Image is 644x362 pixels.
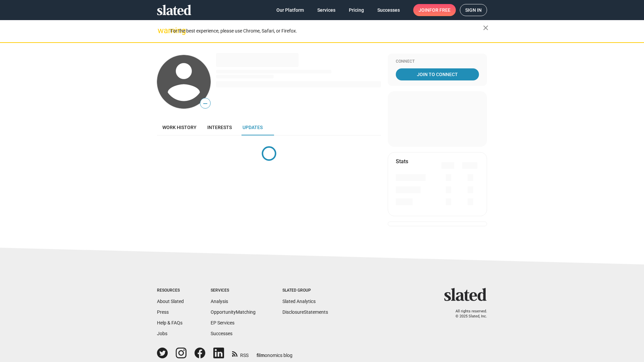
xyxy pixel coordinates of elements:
mat-card-title: Stats [396,158,408,165]
a: RSS [232,348,249,359]
span: Join To Connect [397,68,478,80]
a: Work history [157,119,202,135]
div: Services [211,288,256,293]
a: Joinfor free [413,4,456,16]
a: Slated Analytics [282,299,316,304]
div: Resources [157,288,184,293]
a: Jobs [157,331,167,336]
a: Help & FAQs [157,320,182,325]
a: filmonomics blog [257,347,292,359]
a: OpportunityMatching [211,309,256,315]
span: Successes [377,4,400,16]
a: EP Services [211,320,234,325]
div: Slated Group [282,288,328,293]
span: Work history [162,125,197,130]
a: Press [157,309,169,315]
a: Sign in [460,4,487,16]
span: Interests [207,125,232,130]
span: Services [317,4,335,16]
a: Successes [372,4,405,16]
span: Our Platform [276,4,304,16]
span: Pricing [349,4,364,16]
span: for free [429,4,450,16]
a: Updates [237,119,268,135]
a: Successes [211,331,232,336]
a: Analysis [211,299,228,304]
a: Our Platform [271,4,309,16]
span: Join [419,4,450,16]
a: Join To Connect [396,68,479,80]
span: — [200,99,210,108]
div: Connect [396,59,479,64]
div: For the best experience, please use Chrome, Safari, or Firefox. [170,26,483,36]
span: Updates [243,125,263,130]
mat-icon: warning [158,26,166,35]
span: Sign in [465,4,482,16]
span: film [257,353,265,358]
a: DisclosureStatements [282,309,328,315]
p: All rights reserved. © 2025 Slated, Inc. [448,309,487,319]
a: About Slated [157,299,184,304]
mat-icon: close [482,24,490,32]
a: Pricing [343,4,369,16]
a: Interests [202,119,237,135]
a: Services [312,4,341,16]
